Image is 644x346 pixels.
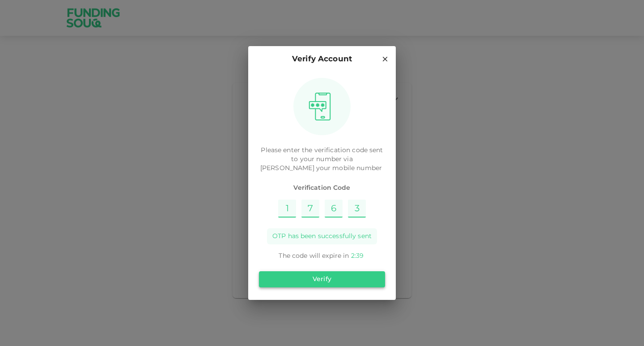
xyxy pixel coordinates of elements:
span: 2 : 39 [351,253,364,259]
p: Verify Account [292,53,352,65]
img: otpImage [305,92,334,121]
input: Please enter OTP character 1 [278,200,296,218]
input: Please enter OTP character 3 [325,200,343,218]
span: OTP has been successfully sent [272,232,372,241]
span: your mobile number [316,165,382,171]
span: Verification Code [259,184,385,192]
button: Verify [259,271,385,287]
input: Please enter OTP character 4 [348,200,366,218]
input: Please enter OTP character 2 [301,200,319,218]
span: The code will expire in [279,253,349,259]
p: Please enter the verification code sent to your number via [PERSON_NAME] [259,146,385,173]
